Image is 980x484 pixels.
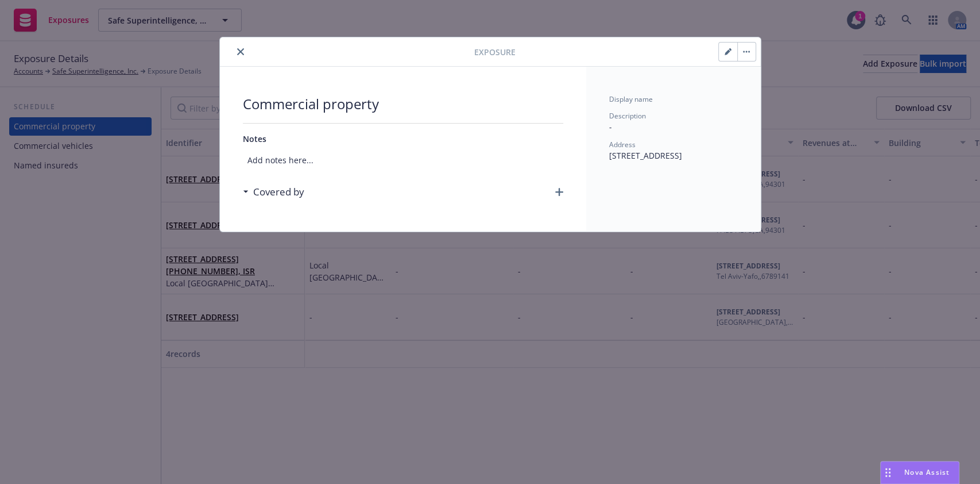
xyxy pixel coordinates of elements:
[234,45,247,59] button: close
[609,111,646,121] span: Description
[880,461,959,484] button: Nova Assist
[609,150,682,161] span: [STREET_ADDRESS]
[243,94,563,114] span: Commercial property
[609,94,653,104] span: Display name
[609,121,612,132] span: -
[243,133,266,144] span: Notes
[881,462,895,483] div: Drag to move
[474,46,516,58] span: Exposure
[243,185,304,199] div: Covered by
[609,140,636,149] span: Address
[904,467,950,477] span: Nova Assist
[253,185,304,199] h3: Covered by
[243,149,563,171] span: Add notes here...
